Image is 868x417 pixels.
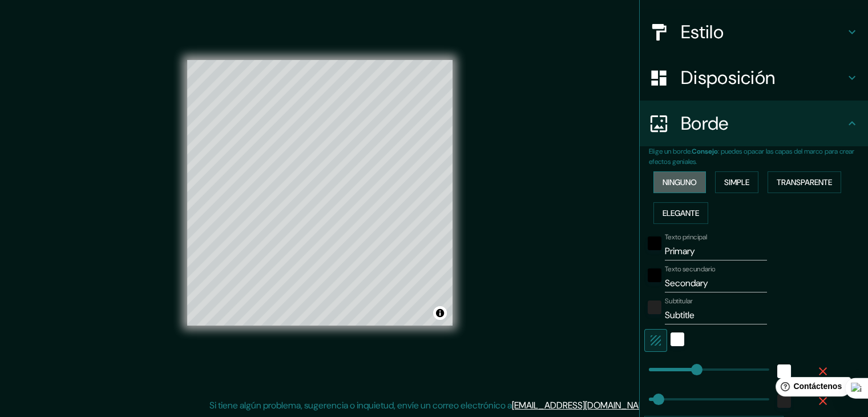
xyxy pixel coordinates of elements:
button: blanco [777,364,791,378]
div: Borde [640,101,868,146]
button: color-222222 [648,300,661,314]
font: Texto principal [665,232,707,242]
font: : puedes opacar las capas del marco para crear efectos geniales. [649,147,854,166]
font: Estilo [681,20,724,44]
button: Transparente [768,171,841,193]
font: Subtitular [665,296,693,306]
font: Texto secundario [665,264,716,274]
font: Simple [724,177,749,187]
button: Simple [715,171,758,193]
font: Disposición [681,66,775,90]
a: [EMAIL_ADDRESS][DOMAIN_NAME] [512,399,653,411]
button: negro [648,268,661,282]
div: Estilo [640,9,868,55]
font: Elige un borde. [649,147,692,156]
button: blanco [671,332,684,346]
button: Elegante [653,202,708,224]
font: Borde [681,111,729,135]
button: Activar o desactivar atribución [433,306,447,320]
font: Transparente [777,177,832,187]
button: negro [648,236,661,250]
font: Ninguno [663,177,697,187]
font: Elegante [663,208,699,218]
font: Consejo [692,147,718,156]
div: Disposición [640,55,868,101]
font: Si tiene algún problema, sugerencia o inquietud, envíe un correo electrónico a [209,399,512,411]
iframe: Lanzador de widgets de ayuda [766,372,855,404]
button: Ninguno [653,171,706,193]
